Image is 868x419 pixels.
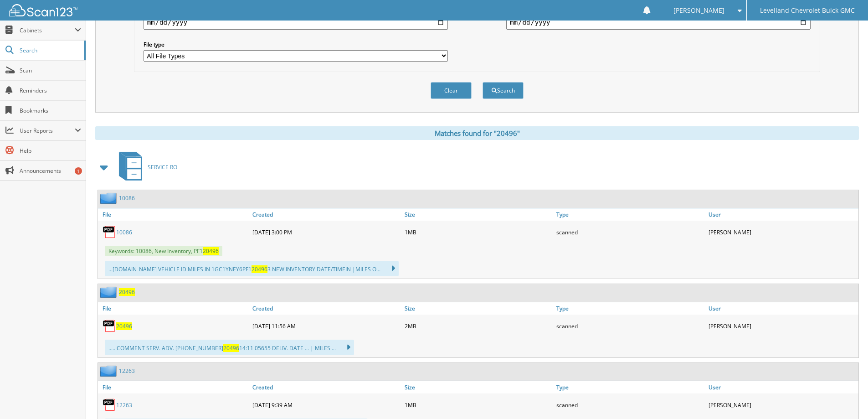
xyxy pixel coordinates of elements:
a: User [706,381,858,393]
span: SERVICE RO [148,163,177,171]
div: scanned [554,317,706,335]
a: Type [554,302,706,315]
div: 1 [75,167,82,175]
span: Scan [20,67,81,74]
a: 20496 [116,322,132,330]
img: folder2.png [100,192,119,204]
label: File type [144,41,448,48]
a: 12263 [116,401,132,409]
div: ...[DOMAIN_NAME] VEHICLE ID MILES IN 1GC1YNEY6PF1 3 NEW INVENTORY DATE/TIMEIN |MILES O... [105,261,399,276]
span: Reminders [20,87,81,94]
span: 20496 [203,247,219,255]
div: [DATE] 11:56 AM [250,317,402,335]
div: 1MB [402,396,555,414]
a: Created [250,208,402,221]
a: File [98,208,250,221]
a: 12263 [119,367,135,375]
div: [DATE] 9:39 AM [250,396,402,414]
span: User Reports [20,127,75,134]
div: scanned [554,396,706,414]
iframe: Chat Widget [822,375,868,419]
a: Size [402,208,555,221]
a: Size [402,302,555,315]
span: Bookmarks [20,107,81,114]
img: scan123-logo-white.svg [9,4,77,16]
a: Type [554,381,706,393]
input: start [144,15,448,30]
span: Help [20,147,81,155]
a: Size [402,381,555,393]
img: PDF.png [103,225,116,239]
a: Created [250,381,402,393]
div: Matches found for "20496" [95,126,859,140]
a: File [98,381,250,393]
div: 2MB [402,317,555,335]
a: Type [554,208,706,221]
a: User [706,302,858,315]
button: Search [483,82,524,99]
img: PDF.png [103,398,116,412]
div: [PERSON_NAME] [706,396,858,414]
span: Search [20,47,80,54]
span: [PERSON_NAME] [673,8,724,13]
span: 20496 [223,344,239,352]
div: [PERSON_NAME] [706,223,858,241]
div: scanned [554,223,706,241]
a: File [98,302,250,315]
input: end [506,15,811,30]
a: SERVICE RO [113,149,177,185]
span: Keywords: 10086, New Inventory, PF1 [105,246,222,256]
button: Clear [431,82,472,99]
img: folder2.png [100,286,119,298]
a: 10086 [116,228,132,236]
a: 20496 [119,288,135,296]
a: User [706,208,858,221]
span: Levelland Chevrolet Buick GMC [760,8,855,13]
a: Created [250,302,402,315]
div: [PERSON_NAME] [706,317,858,335]
div: ..... COMMENT SERV. ADV. [PHONE_NUMBER] 14:11 05655 DELIV. DATE ... | MILES ... [105,340,354,355]
span: 20496 [252,265,267,273]
img: folder2.png [100,365,119,377]
div: [DATE] 3:00 PM [250,223,402,241]
a: 10086 [119,194,135,202]
span: Announcements [20,167,81,175]
img: PDF.png [103,319,116,333]
div: 1MB [402,223,555,241]
span: Cabinets [20,26,75,34]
